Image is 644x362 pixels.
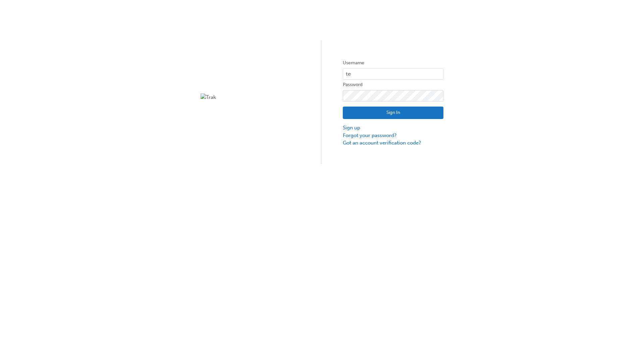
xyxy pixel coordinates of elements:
[343,59,443,67] label: Username
[343,68,443,80] input: Username
[343,139,443,147] a: Got an account verification code?
[343,107,443,119] button: Sign In
[343,81,443,89] label: Password
[343,132,443,139] a: Forgot your password?
[201,94,301,101] img: Trak
[343,124,443,132] a: Sign up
